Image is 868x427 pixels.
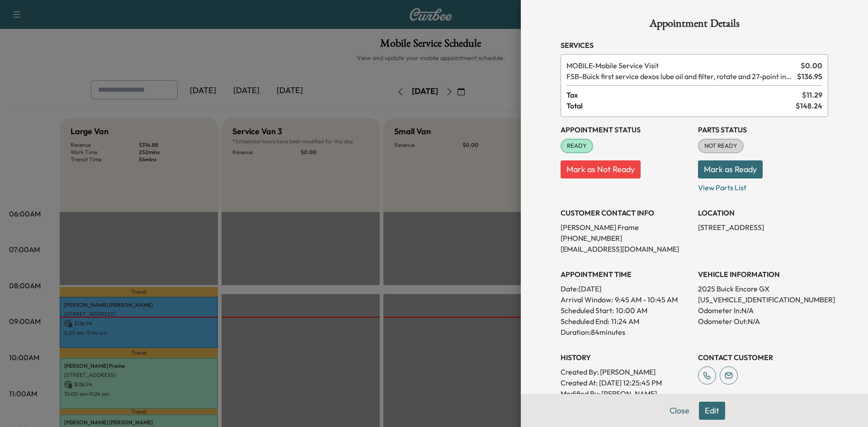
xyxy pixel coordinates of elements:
h3: Appointment Status [561,124,691,135]
p: Created By : [PERSON_NAME] [561,366,691,377]
p: Date: [DATE] [561,283,691,294]
h3: APPOINTMENT TIME [561,269,691,280]
span: NOT READY [699,141,743,150]
h3: CONTACT CUSTOMER [698,352,828,363]
p: 11:24 AM [611,316,639,327]
span: Mobile Service Visit [566,60,797,71]
h1: Appointment Details [561,18,828,33]
span: $ 11.29 [802,89,822,100]
span: READY [561,141,592,150]
button: Mark as Not Ready [561,160,641,178]
p: Scheduled End: [561,316,609,327]
span: $ 136.95 [797,71,822,82]
h3: History [561,352,691,363]
span: 9:45 AM - 10:45 AM [615,294,678,305]
p: Duration: 84 minutes [561,327,691,338]
p: Odometer Out: N/A [698,316,828,327]
p: Scheduled Start: [561,305,614,316]
span: Tax [566,89,802,100]
h3: Services [561,40,828,51]
p: 2025 Buick Encore GX [698,283,828,294]
p: [US_VEHICLE_IDENTIFICATION_NUMBER] [698,294,828,305]
p: 10:00 AM [616,305,647,316]
p: View Parts List [698,178,828,193]
button: Edit [699,402,725,420]
p: Arrival Window: [561,294,691,305]
p: Created At : [DATE] 12:25:45 PM [561,377,691,388]
h3: Parts Status [698,124,828,135]
p: [PERSON_NAME] Frame [561,222,691,233]
p: [STREET_ADDRESS] [698,222,828,233]
p: [PHONE_NUMBER] [561,233,691,244]
button: Mark as Ready [698,160,763,178]
span: $ 0.00 [801,60,822,71]
p: Odometer In: N/A [698,305,828,316]
h3: LOCATION [698,207,828,218]
span: $ 148.24 [796,100,822,111]
span: Total [566,100,796,111]
button: Close [664,402,695,420]
span: Buick first service dexos lube oil and filter, rotate and 27-point inspection. [566,71,793,82]
h3: VEHICLE INFORMATION [698,269,828,280]
p: Modified By : [PERSON_NAME] [561,388,691,399]
p: [EMAIL_ADDRESS][DOMAIN_NAME] [561,244,691,254]
h3: CUSTOMER CONTACT INFO [561,207,691,218]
